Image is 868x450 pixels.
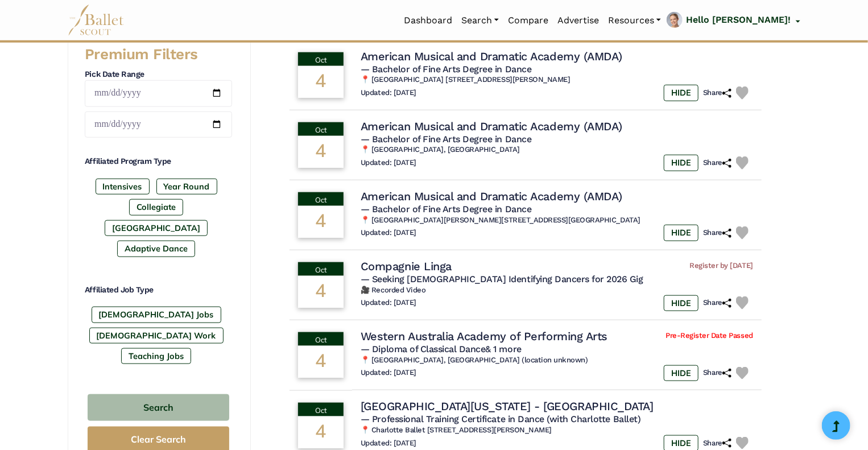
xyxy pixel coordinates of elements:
span: — Bachelor of Fine Arts Degree in Dance [361,64,531,75]
h4: American Musical and Dramatic Academy (AMDA) [361,189,622,204]
a: & 1 more [486,344,522,354]
h6: Updated: [DATE] [361,228,416,238]
h6: Updated: [DATE] [361,298,416,308]
h4: Western Australia Academy of Performing Arts [361,329,607,344]
div: 4 [298,136,344,168]
h6: Share [703,368,731,378]
h3: Premium Filters [85,45,232,64]
h4: American Musical and Dramatic Academy (AMDA) [361,119,622,134]
h6: Share [703,158,731,168]
div: 4 [298,276,344,308]
p: Hello [PERSON_NAME]! [686,13,791,27]
h6: Share [703,88,731,98]
span: Register by [DATE] [690,261,753,271]
h4: Affiliated Job Type [85,284,232,296]
h4: Compagnie Linga [361,259,452,274]
label: HIDE [664,155,698,171]
label: Collegiate [129,199,183,215]
label: HIDE [664,85,698,101]
h6: 📍 [GEOGRAPHIC_DATA], [GEOGRAPHIC_DATA] [361,145,753,155]
h6: Share [703,228,731,238]
div: 4 [298,346,344,378]
h6: Updated: [DATE] [361,158,416,168]
h6: Share [703,298,731,308]
a: Search [457,9,503,32]
label: [DEMOGRAPHIC_DATA] Jobs [92,307,221,323]
a: Resources [604,9,666,32]
div: Oct [298,192,344,206]
label: HIDE [664,225,698,241]
span: — Bachelor of Fine Arts Degree in Dance [361,204,531,214]
label: Year Round [156,179,217,195]
div: 4 [298,416,344,448]
div: Oct [298,262,344,276]
span: — Bachelor of Fine Arts Degree in Dance [361,134,531,145]
label: HIDE [664,295,698,311]
h6: 📍 [GEOGRAPHIC_DATA] [STREET_ADDRESS][PERSON_NAME] [361,75,753,85]
label: HIDE [664,365,698,381]
label: [GEOGRAPHIC_DATA] [105,220,208,236]
h6: 📍 [GEOGRAPHIC_DATA], [GEOGRAPHIC_DATA] (location unknown) [361,356,753,365]
div: 4 [298,66,344,98]
div: Oct [298,332,344,346]
a: Advertise [553,9,604,32]
span: — Seeking [DEMOGRAPHIC_DATA] Identifying Dancers for 2026 Gig [361,274,643,284]
h6: 📍 Charlotte Ballet [STREET_ADDRESS][PERSON_NAME] [361,426,753,435]
a: Compare [503,9,553,32]
span: — Professional Training Certificate in Dance (with Charlotte Ballet) [361,414,640,424]
h4: Pick Date Range [85,69,232,80]
label: Adaptive Dance [117,241,195,257]
a: Dashboard [399,9,457,32]
h6: 🎥 Recorded Video [361,286,753,295]
a: profile picture Hello [PERSON_NAME]! [666,11,800,30]
span: Pre-Register Date Passed [666,331,753,341]
label: Intensives [96,179,150,195]
button: Search [88,394,229,421]
h6: Updated: [DATE] [361,368,416,378]
div: Oct [298,403,344,416]
h6: 📍 [GEOGRAPHIC_DATA][PERSON_NAME][STREET_ADDRESS][GEOGRAPHIC_DATA] [361,216,753,225]
h6: Updated: [DATE] [361,439,416,448]
h6: Share [703,439,731,448]
h4: American Musical and Dramatic Academy (AMDA) [361,49,622,64]
label: [DEMOGRAPHIC_DATA] Work [89,328,224,344]
div: Oct [298,122,344,136]
span: — Diploma of Classical Dance [361,344,522,354]
h6: Updated: [DATE] [361,88,416,98]
img: profile picture [667,12,683,34]
label: Teaching Jobs [121,348,191,364]
h4: [GEOGRAPHIC_DATA][US_STATE] - [GEOGRAPHIC_DATA] [361,399,653,414]
div: 4 [298,206,344,238]
div: Oct [298,52,344,66]
h4: Affiliated Program Type [85,156,232,167]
